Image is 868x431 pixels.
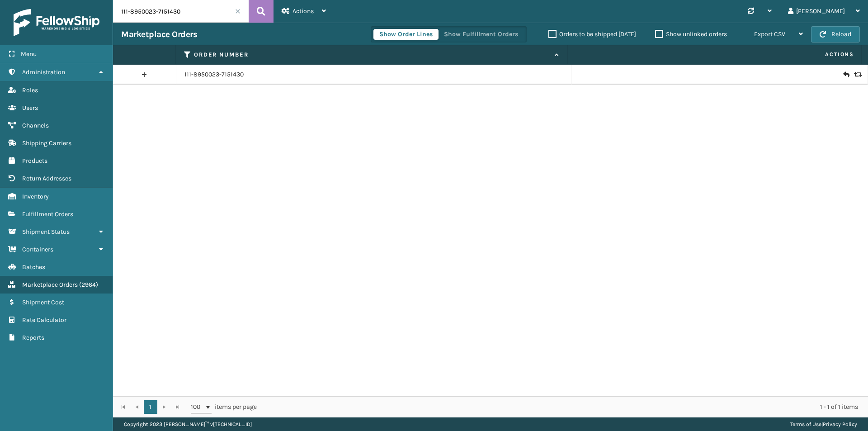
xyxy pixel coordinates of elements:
[854,71,859,78] i: Replace
[22,281,78,289] span: Marketplace Orders
[124,417,252,431] p: Copyright 2023 [PERSON_NAME]™ v [TECHNICAL_ID]
[22,316,66,324] span: Rate Calculator
[22,298,64,306] span: Shipment Cost
[22,68,65,76] span: Administration
[22,210,73,218] span: Fulfillment Orders
[548,30,636,38] label: Orders to be shipped [DATE]
[292,7,314,15] span: Actions
[79,281,98,289] span: ( 2964 )
[184,70,244,79] a: 111-8950023-7151430
[194,51,550,59] label: Order Number
[22,246,53,253] span: Containers
[22,122,49,129] span: Channels
[843,70,849,79] i: Create Return Label
[373,29,439,40] button: Show Order Lines
[754,30,785,38] span: Export CSV
[22,193,49,200] span: Inventory
[191,400,257,414] span: items per page
[21,50,37,58] span: Menu
[14,9,99,36] img: logo
[811,26,860,43] button: Reload
[22,228,70,236] span: Shipment Status
[22,175,71,182] span: Return Addresses
[22,334,44,341] span: Reports
[22,139,71,147] span: Shipping Carriers
[191,403,204,412] span: 100
[22,104,38,112] span: Users
[571,47,859,62] span: Actions
[22,86,38,94] span: Roles
[655,30,727,38] label: Show unlinked orders
[22,263,45,271] span: Batches
[144,400,157,414] a: 1
[22,157,47,165] span: Products
[269,403,858,412] div: 1 - 1 of 1 items
[121,29,197,40] h3: Marketplace Orders
[438,29,524,40] button: Show Fulfillment Orders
